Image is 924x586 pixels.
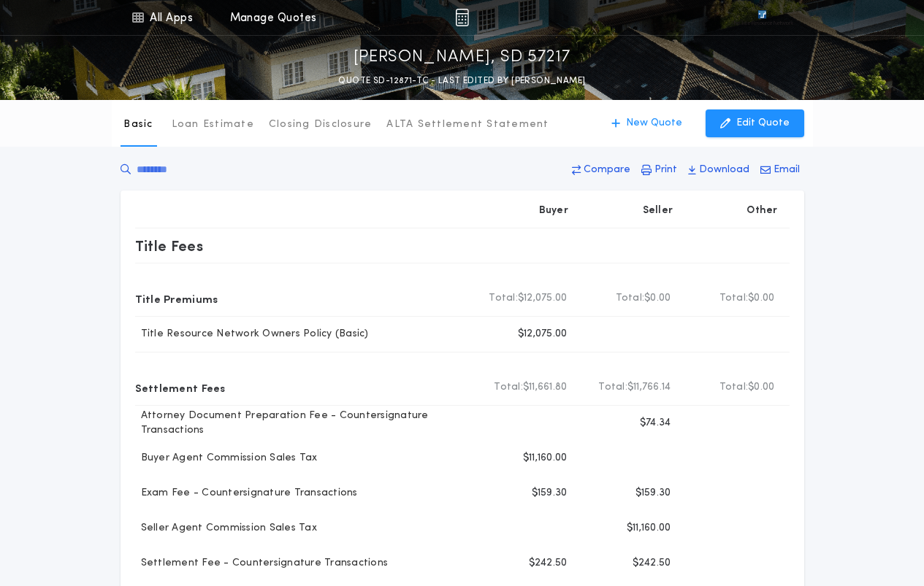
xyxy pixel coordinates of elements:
[584,163,630,177] p: Compare
[518,291,568,306] span: $12,075.00
[518,327,568,342] p: $12,075.00
[597,109,697,137] button: New Quote
[748,291,774,306] span: $0.00
[523,451,568,466] p: $11,160.00
[539,204,568,218] p: Buyer
[756,157,804,183] button: Email
[736,116,790,131] p: Edit Quote
[354,46,571,69] p: [PERSON_NAME], SD 57217
[643,204,673,218] p: Seller
[135,486,358,501] p: Exam Fee - Countersignature Transactions
[774,163,800,177] p: Email
[654,163,677,177] p: Print
[532,486,568,501] p: $159.30
[598,380,627,395] b: Total:
[731,10,793,25] img: vs-icon
[706,109,804,137] button: Edit Quote
[386,117,549,132] p: ALTA Settlement Statement
[269,117,373,132] p: Closing Disclosure
[489,291,518,306] b: Total:
[172,117,254,132] p: Loan Estimate
[719,380,749,395] b: Total:
[135,327,369,342] p: Title Resource Network Owners Policy (Basic)
[699,163,749,177] p: Download
[135,556,389,571] p: Settlement Fee - Countersignature Transactions
[135,521,317,536] p: Seller Agent Commission Sales Tax
[529,556,568,571] p: $242.50
[719,291,749,306] b: Total:
[748,380,774,395] span: $0.00
[568,157,635,183] button: Compare
[627,521,671,536] p: $11,160.00
[455,9,469,26] img: img
[626,116,682,131] p: New Quote
[633,556,671,571] p: $242.50
[684,157,754,183] button: Download
[135,234,204,258] p: Title Fees
[135,287,218,310] p: Title Premiums
[494,380,523,395] b: Total:
[640,416,671,431] p: $74.34
[644,291,671,306] span: $0.00
[123,117,153,132] p: Basic
[135,376,226,399] p: Settlement Fees
[616,291,645,306] b: Total:
[135,409,476,438] p: Attorney Document Preparation Fee - Countersignature Transactions
[635,486,671,501] p: $159.30
[637,157,681,183] button: Print
[135,451,318,466] p: Buyer Agent Commission Sales Tax
[627,380,671,395] span: $11,766.14
[338,74,585,88] p: QUOTE SD-12871-TC - LAST EDITED BY [PERSON_NAME]
[747,204,777,218] p: Other
[523,380,568,395] span: $11,661.80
